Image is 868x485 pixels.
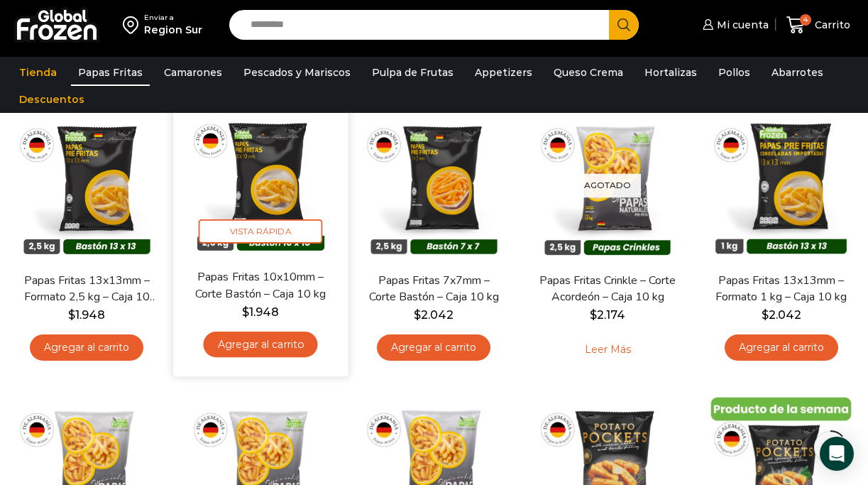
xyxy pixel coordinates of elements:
span: Mi cuenta [713,18,769,32]
a: Hortalizas [637,59,704,86]
span: 4 [800,14,811,26]
a: Appetizers [468,59,539,86]
img: address-field-icon.svg [123,13,144,37]
bdi: 1.948 [242,305,279,318]
div: Open Intercom Messenger [820,437,854,471]
p: Agotado [574,174,641,197]
a: Pollos [711,59,757,86]
bdi: 2.174 [590,308,625,322]
a: Camarones [157,59,229,86]
a: Agregar al carrito: “Papas Fritas 7x7mm - Corte Bastón - Caja 10 kg” [377,334,490,361]
span: $ [762,308,769,322]
a: Agregar al carrito: “Papas Fritas 13x13mm - Formato 1 kg - Caja 10 kg” [725,334,838,361]
bdi: 2.042 [414,308,454,322]
a: Agregar al carrito: “Papas Fritas 13x13mm - Formato 2,5 kg - Caja 10 kg” [30,334,143,361]
a: Papas Fritas 13x13mm – Formato 2,5 kg – Caja 10 kg [18,273,155,305]
a: Papas Fritas 10x10mm – Corte Bastón – Caja 10 kg [192,269,329,303]
span: Vista Rápida [198,219,322,244]
a: 4 Carrito [783,9,854,42]
a: Papas Fritas 7x7mm – Corte Bastón – Caja 10 kg [366,273,502,305]
span: $ [414,308,421,322]
a: Queso Crema [546,59,630,86]
a: Pescados y Mariscos [236,59,358,86]
bdi: 1.948 [68,308,105,322]
a: Leé más sobre “Papas Fritas Crinkle - Corte Acordeón - Caja 10 kg” [563,334,653,364]
a: Tienda [12,59,64,86]
span: $ [68,308,75,322]
div: Region Sur [144,23,202,37]
a: Agregar al carrito: “Papas Fritas 10x10mm - Corte Bastón - Caja 10 kg” [203,332,317,358]
button: Search button [609,10,639,40]
span: $ [242,305,249,318]
a: Papas Fritas 13x13mm – Formato 1 kg – Caja 10 kg [713,273,850,305]
a: Descuentos [12,86,92,113]
span: $ [590,308,597,322]
a: Papas Fritas Crinkle – Corte Acordeón – Caja 10 kg [539,273,676,305]
a: Pulpa de Frutas [365,59,461,86]
a: Mi cuenta [699,11,769,39]
div: Enviar a [144,13,202,23]
bdi: 2.042 [762,308,801,322]
span: Carrito [811,18,850,32]
a: Abarrotes [764,59,830,86]
a: Papas Fritas [71,59,150,86]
